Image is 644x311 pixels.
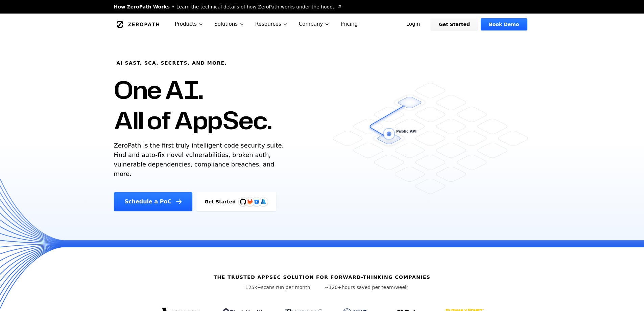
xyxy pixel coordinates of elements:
[398,18,428,30] a: Login
[431,18,478,30] a: Get Started
[214,274,431,281] h6: The Trusted AppSec solution for forward-thinking companies
[325,284,408,291] p: hours saved per team/week
[245,285,261,290] span: 125k+
[250,14,293,35] button: Resources
[114,3,342,10] a: How ZeroPath WorksLearn the technical details of how ZeroPath works under the hood.
[114,192,193,211] a: Schedule a PoC
[114,74,272,135] h1: One AI. All of AppSec.
[325,285,342,290] span: ~120+
[253,198,260,205] svg: Bitbucket
[261,199,266,204] img: Azure
[335,14,363,35] a: Pricing
[169,14,209,35] button: Products
[240,199,246,205] img: GitHub
[209,14,250,35] button: Solutions
[243,195,257,208] img: GitLab
[293,14,335,35] button: Company
[117,60,227,66] h6: AI SAST, SCA, Secrets, and more.
[196,192,276,211] a: Get StartedGitHubGitLabAzure
[481,18,527,30] a: Book Demo
[236,284,319,291] p: scans run per month
[176,3,334,10] span: Learn the technical details of how ZeroPath works under the hood.
[114,3,170,10] span: How ZeroPath Works
[114,141,287,179] p: ZeroPath is the first truly intelligent code security suite. Find and auto-fix novel vulnerabilit...
[106,14,539,35] nav: Global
